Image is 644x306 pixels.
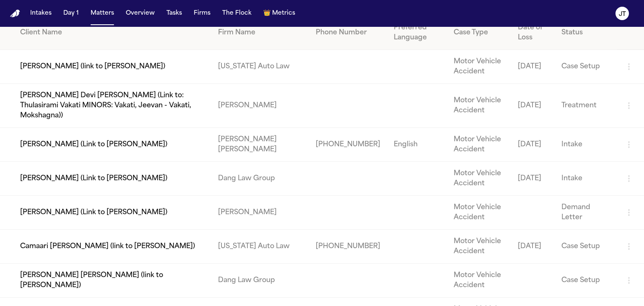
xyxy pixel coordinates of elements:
div: Date of Loss [518,23,548,43]
td: Case Setup [555,230,617,264]
div: Client Name [20,28,205,38]
td: Motor Vehicle Accident [447,50,511,84]
button: Intakes [27,6,55,21]
td: Intake [555,128,617,162]
td: Dang Law Group [211,264,309,298]
td: Case Setup [555,264,617,298]
td: [DATE] [511,128,555,162]
button: The Flock [219,6,255,21]
button: crownMetrics [260,6,299,21]
td: Treatment [555,84,617,128]
td: Intake [555,162,617,196]
td: Motor Vehicle Accident [447,196,511,230]
td: [DATE] [511,50,555,84]
td: Motor Vehicle Accident [447,264,511,298]
td: [DATE] [511,162,555,196]
button: Day 1 [60,6,82,21]
a: Home [10,10,20,18]
td: Motor Vehicle Accident [447,162,511,196]
div: Status [561,28,610,38]
td: [PHONE_NUMBER] [309,230,387,264]
div: Preferred Language [394,23,440,43]
td: Demand Letter [555,196,617,230]
td: [PERSON_NAME] [211,84,309,128]
td: [PHONE_NUMBER] [309,128,387,162]
td: [PERSON_NAME] [PERSON_NAME] [211,128,309,162]
td: Motor Vehicle Accident [447,230,511,264]
div: Case Type [454,28,504,38]
td: English [387,128,447,162]
td: Motor Vehicle Accident [447,128,511,162]
button: Tasks [163,6,185,21]
td: Dang Law Group [211,162,309,196]
td: Case Setup [555,50,617,84]
div: Phone Number [316,28,380,38]
td: [PERSON_NAME] [211,196,309,230]
td: [US_STATE] Auto Law [211,230,309,264]
td: [US_STATE] Auto Law [211,50,309,84]
td: [DATE] [511,230,555,264]
td: Motor Vehicle Accident [447,84,511,128]
button: Overview [122,6,158,21]
img: Finch Logo [10,10,20,18]
button: Matters [87,6,117,21]
div: Firm Name [218,28,302,38]
td: [DATE] [511,84,555,128]
button: Firms [190,6,214,21]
